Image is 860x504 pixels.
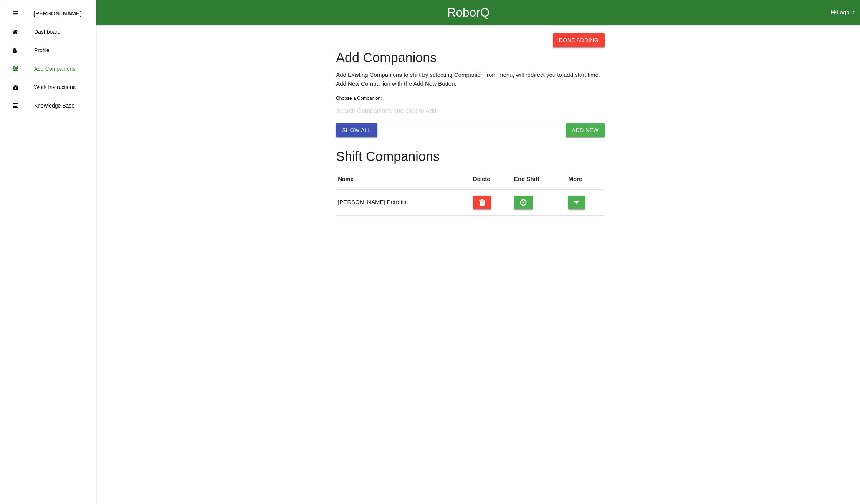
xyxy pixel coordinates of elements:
th: End Shift [512,169,566,189]
label: Choose a Companion: [336,96,382,101]
div: Close [13,4,18,23]
a: Add Companions [0,60,96,78]
h4: Shift Companions [336,149,605,164]
a: Work Instructions [0,78,96,96]
th: More [566,169,605,189]
button: Done Adding [553,33,605,47]
a: Profile [0,41,96,60]
p: Rosanna Blandino [33,4,82,17]
button: Add New [566,123,605,137]
button: Delete Worker Companion [473,196,491,209]
th: Name [336,169,471,189]
a: Dashboard [0,23,96,41]
a: Knowledge Base [0,96,96,115]
h4: Add Companions [336,51,605,65]
p: Add Existing Companions to shift by selecting Companion from menu, will redirect you to add start... [336,71,605,88]
button: Clock Out [514,196,533,209]
td: [PERSON_NAME] Petretis [336,189,471,215]
button: Show All [336,123,377,137]
input: Search Companions and click to Add [336,103,605,120]
th: Delete [471,169,512,189]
